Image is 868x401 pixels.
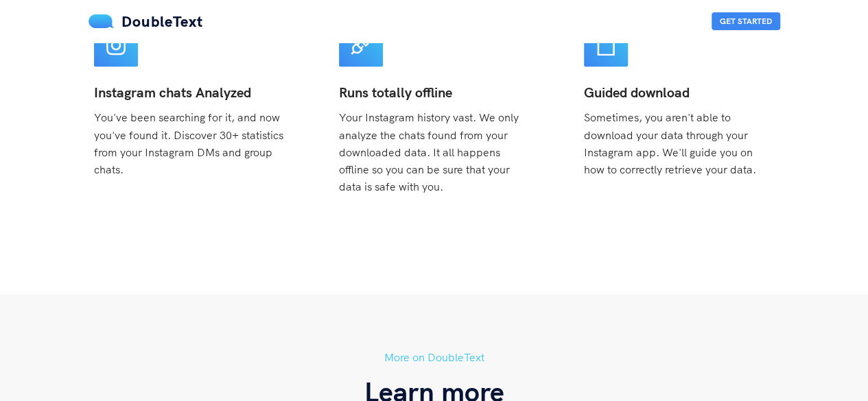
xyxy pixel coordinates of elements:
[339,110,519,193] span: Your Instagram history vast. We only analyze the chats found from your downloaded data. It all ha...
[228,349,640,366] h5: More on DoubleText
[89,14,115,28] img: mS3x8y1f88AAAAABJRU5ErkJggg==
[94,110,283,175] span: You've been searching for it, and now you've found it. Discover 30+ statistics from your Instagra...
[584,110,756,175] span: Sometimes, you aren't able to download your data through your Instagram app. We'll guide you on h...
[595,34,617,56] span: book
[350,34,372,56] span: api
[94,84,251,101] b: Instagram chats Analyzed
[339,84,452,101] b: Runs totally offline
[712,12,780,30] button: Get Started
[89,12,203,31] a: DoubleText
[121,12,203,31] span: DoubleText
[584,84,690,101] b: Guided download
